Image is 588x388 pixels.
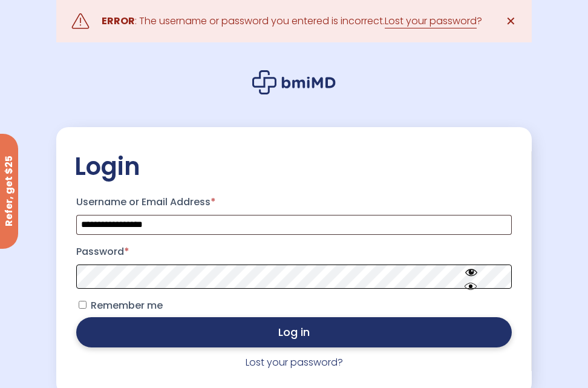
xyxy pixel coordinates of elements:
[91,298,163,312] span: Remember me
[76,192,512,212] label: Username or Email Address
[246,355,343,369] a: Lost your password?
[102,14,135,28] strong: ERROR
[79,301,87,309] input: Remember me
[76,242,512,261] label: Password
[102,13,482,30] div: : The username or password you entered is incorrect. ?
[506,13,516,30] span: ✕
[76,317,512,347] button: Log in
[385,14,477,28] a: Lost your password
[498,9,523,33] a: ✕
[74,151,514,182] h2: Login
[437,255,505,297] button: Hide password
